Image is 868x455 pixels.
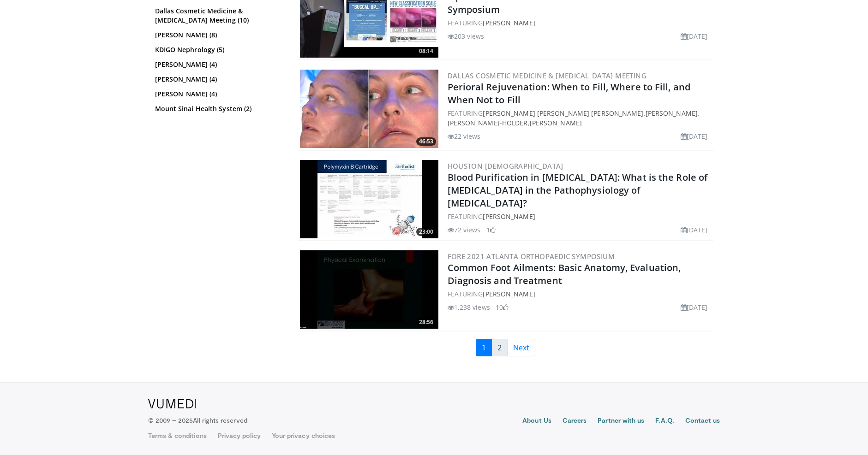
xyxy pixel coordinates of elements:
span: 28:56 [416,318,436,326]
span: All rights reserved [193,416,247,424]
li: 22 views [448,131,481,141]
a: Your privacy choices [272,431,335,440]
img: fe94fa32-2903-44ef-a558-244d807575a1.300x170_q85_crop-smart_upscale.jpg [300,160,438,238]
li: 203 views [448,31,485,41]
a: Blood Purification in [MEDICAL_DATA]: What is the Role of [MEDICAL_DATA] in the Pathophysiology o... [448,171,708,209]
a: Mount Sinai Health System (2) [155,104,282,113]
div: FEATURING [448,18,712,28]
a: Terms & conditions [148,431,207,440]
span: 08:14 [416,47,436,55]
a: About Us [522,416,551,427]
li: [DATE] [681,131,708,141]
a: Privacy policy [218,431,261,440]
a: 28:56 [300,250,438,329]
a: FORE 2021 Atlanta Orthopaedic Symposium [448,252,615,261]
a: [PERSON_NAME] (4) [155,75,282,84]
div: FEATURING [448,212,712,221]
a: Dallas Cosmetic Medicine & [MEDICAL_DATA] Meeting (10) [155,6,282,25]
img: 7e896eda-0cef-4190-b29e-c5375ddd2584.300x170_q85_crop-smart_upscale.jpg [300,70,438,148]
a: KDIGO Nephrology (5) [155,45,282,54]
p: © 2009 – 2025 [148,416,247,425]
a: Common Foot Ailments: Basic Anatomy, Evaluation, Diagnosis and Treatment [448,261,681,287]
a: [PERSON_NAME] (4) [155,89,282,99]
a: [PERSON_NAME] (4) [155,60,282,69]
li: [DATE] [681,225,708,235]
a: Contact us [685,416,720,427]
a: [PERSON_NAME] [483,18,535,27]
div: FEATURING [448,289,712,299]
li: 1,238 views [448,302,490,312]
li: [DATE] [681,31,708,41]
nav: Search results pages [298,339,713,356]
a: Next [507,339,535,356]
a: [PERSON_NAME] [483,212,535,221]
a: 23:00 [300,160,438,238]
a: Dallas Cosmetic Medicine & [MEDICAL_DATA] Meeting [448,71,647,80]
img: ad4c1045-1a10-4373-90ae-6c07ff0eb8fa.300x170_q85_crop-smart_upscale.jpg [300,250,438,329]
span: 46:53 [416,137,436,146]
a: Partner with us [598,416,644,427]
a: [PERSON_NAME] [483,109,535,118]
a: Careers [563,416,587,427]
li: 1 [486,225,496,235]
a: [PERSON_NAME] [530,118,582,127]
span: 23:00 [416,228,436,236]
a: Perioral Rejuvenation: When to Fill, Where to Fill, and When Not to Fill [448,81,691,106]
a: [PERSON_NAME] [483,290,535,298]
a: [PERSON_NAME] [646,109,698,118]
a: [PERSON_NAME] (8) [155,30,282,40]
img: VuMedi Logo [148,399,197,408]
a: [PERSON_NAME] [591,109,643,118]
li: [DATE] [681,302,708,312]
li: 10 [496,302,509,312]
a: 1 [476,339,492,356]
li: 72 views [448,225,481,235]
a: 46:53 [300,70,438,148]
a: [PERSON_NAME] [537,109,589,118]
a: 2 [491,339,508,356]
a: [PERSON_NAME]-Holder [448,118,528,127]
a: Houston [DEMOGRAPHIC_DATA] [448,161,563,171]
div: FEATURING , , , , , [448,108,712,128]
a: F.A.Q. [655,416,674,427]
